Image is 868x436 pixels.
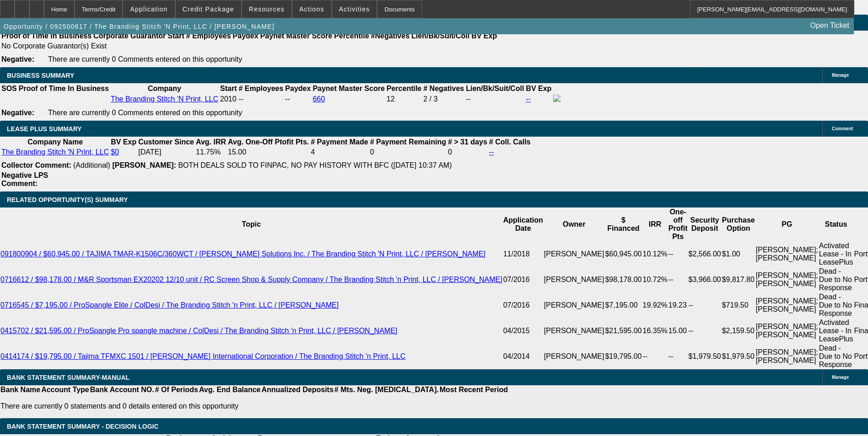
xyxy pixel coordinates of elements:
[642,318,668,344] td: 16.35%
[819,267,854,292] td: Dead - Due to No Response
[138,138,194,146] b: Customer Since
[90,385,155,394] th: Bank Account NO.
[668,292,688,318] td: 19.23
[604,207,642,241] th: $ Financed
[722,207,755,241] th: Purchase Option
[261,385,334,394] th: Annualized Deposits
[489,148,494,156] a: --
[48,55,242,63] span: There are currently 0 Comments entered on this opportunity
[7,125,82,133] span: LEASE PLUS SUMMARY
[688,292,722,318] td: --
[387,95,421,103] div: 12
[503,318,544,344] td: 04/2015
[471,32,497,40] b: BV Exp
[239,95,244,103] span: --
[755,292,819,318] td: [PERSON_NAME]; [PERSON_NAME]
[285,94,311,104] td: --
[544,207,605,241] th: Owner
[819,241,854,267] td: Activated Lease - In LeasePlus
[334,32,369,40] b: Percentile
[544,241,605,267] td: [PERSON_NAME]
[668,267,688,292] td: --
[196,138,226,146] b: Avg. IRR
[4,23,275,30] span: Opportunity / 092500617 / The Branding Stitch 'N Print, LLC / [PERSON_NAME]
[148,85,181,92] b: Company
[123,0,174,18] button: Application
[688,241,722,267] td: $2,566.00
[553,95,561,102] img: facebook-icon.png
[239,85,284,92] b: # Employees
[819,207,854,241] th: Status
[311,138,368,146] b: # Payment Made
[249,5,285,13] span: Resources
[411,32,469,40] b: Lien/Bk/Suit/Coll
[722,267,755,292] td: $9,817.80
[465,94,524,104] td: --
[130,5,167,13] span: Application
[334,385,439,394] th: # Mts. Neg. [MEDICAL_DATA].
[642,207,668,241] th: IRR
[48,109,242,117] span: There are currently 0 Comments entered on this opportunity
[339,5,370,13] span: Activities
[722,241,755,267] td: $1.00
[228,138,309,146] b: Avg. One-Off Ptofit Pts.
[371,32,410,40] b: #Negatives
[544,292,605,318] td: [PERSON_NAME]
[18,84,109,93] th: Proof of Time In Business
[176,0,241,18] button: Credit Package
[7,423,159,430] span: Bank Statement Summary - Decision Logic
[1,148,109,156] a: The Branding Stitch 'N Print, LLC
[526,85,551,92] b: BV Exp
[111,148,119,156] a: $0
[0,276,502,283] a: 0716612 / $98,178.00 / M&R Sportsman EX20202 12/10 unit / RC Screen Shop & Supply Company / The B...
[668,241,688,267] td: --
[1,161,71,169] b: Collector Comment:
[604,344,642,369] td: $19,795.00
[688,207,722,241] th: Security Deposit
[544,267,605,292] td: [PERSON_NAME]
[227,148,309,157] td: 15.00
[755,241,819,267] td: [PERSON_NAME]; [PERSON_NAME]
[1,109,34,117] b: Negative:
[466,85,524,92] b: Lien/Bk/Suit/Coll
[722,344,755,369] td: $1,979.50
[285,85,311,92] b: Paydex
[299,5,324,13] span: Actions
[832,73,849,78] span: Manage
[755,344,819,369] td: [PERSON_NAME]; [PERSON_NAME]
[111,95,218,103] a: The Branding Stitch 'N Print, LLC
[819,344,854,369] td: Dead - Due to No Response
[370,138,446,146] b: # Payment Remaining
[544,344,605,369] td: [PERSON_NAME]
[155,385,199,394] th: # Of Periods
[7,374,129,381] span: BANK STATEMENT SUMMARY-MANUAL
[242,0,291,18] button: Resources
[807,18,853,33] a: Open Ticket
[138,148,194,157] td: [DATE]
[313,85,384,92] b: Paynet Master Score
[220,94,237,104] td: 2010
[668,344,688,369] td: --
[260,32,332,40] b: Paynet Master Score
[1,55,34,63] b: Negative:
[292,0,331,18] button: Actions
[688,318,722,344] td: --
[448,138,487,146] b: # > 31 days
[1,42,501,51] td: No Corporate Guarantor(s) Exist
[439,385,508,394] th: Most Recent Period
[423,85,464,92] b: # Negatives
[604,318,642,344] td: $21,595.00
[41,385,90,394] th: Account Type
[111,138,136,146] b: BV Exp
[332,0,377,18] button: Activities
[7,196,128,203] span: RELATED OPPORTUNITY(S) SUMMARY
[604,241,642,267] td: $60,945.00
[0,250,485,258] a: 091800904 / $60,945.00 / TAJIMA TMAR-K1506C/360WCT / [PERSON_NAME] Solutions Inc. / The Branding ...
[668,318,688,344] td: 15.00
[447,148,488,157] td: 0
[73,161,110,169] span: (Additional)
[722,292,755,318] td: $719.50
[387,85,421,92] b: Percentile
[642,241,668,267] td: 10.12%
[604,292,642,318] td: $7,195.00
